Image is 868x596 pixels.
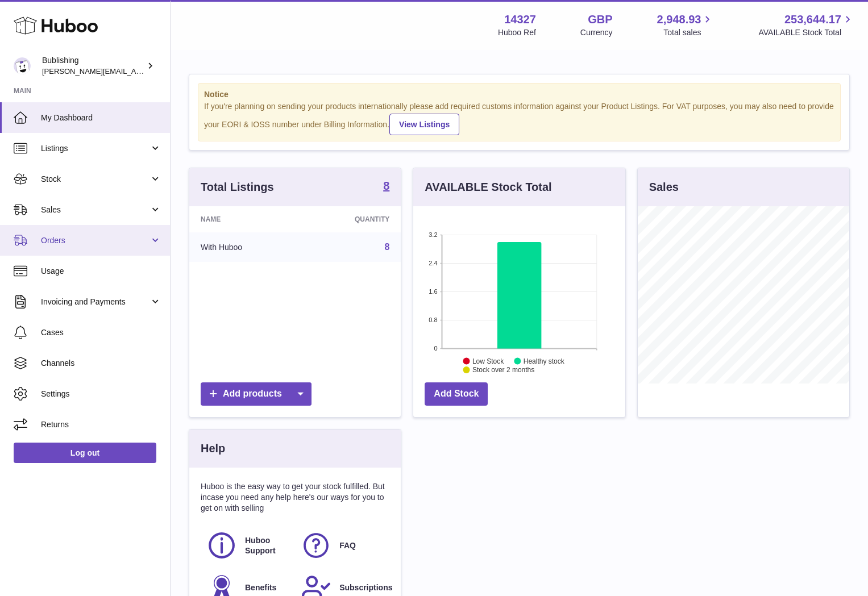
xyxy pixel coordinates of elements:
[245,582,276,593] span: Benefits
[201,180,274,195] h3: Total Listings
[201,441,225,456] h3: Help
[434,345,438,352] text: 0
[41,205,149,215] span: Sales
[41,358,161,369] span: Channels
[41,327,161,338] span: Cases
[41,143,149,154] span: Listings
[204,101,834,135] div: If you're planning on sending your products internationally please add required customs informati...
[301,206,401,232] th: Quantity
[245,535,288,557] span: Huboo Support
[429,288,438,295] text: 1.6
[472,357,504,365] text: Low Stock
[201,382,312,406] a: Add products
[42,66,228,76] span: [PERSON_NAME][EMAIL_ADDRESS][DOMAIN_NAME]
[663,27,714,38] span: Total sales
[425,382,488,406] a: Add Stock
[206,530,289,561] a: Huboo Support
[524,357,565,365] text: Healthy stock
[41,297,149,307] span: Invoicing and Payments
[389,114,459,135] a: View Listings
[588,12,612,27] strong: GBP
[189,206,301,232] th: Name
[498,27,536,38] div: Huboo Ref
[201,481,389,514] p: Huboo is the easy way to get your stock fulfilled. But incase you need any help here's our ways f...
[41,235,149,246] span: Orders
[649,180,679,195] h3: Sales
[41,419,161,430] span: Returns
[41,266,161,277] span: Usage
[41,174,149,185] span: Stock
[41,389,161,399] span: Settings
[204,89,834,100] strong: Notice
[14,57,31,74] img: hamza@bublishing.com
[339,582,392,593] span: Subscriptions
[383,180,389,194] a: 8
[657,12,701,27] span: 2,948.93
[189,232,301,262] td: With Huboo
[504,12,536,27] strong: 14327
[383,180,389,191] strong: 8
[758,27,854,38] span: AVAILABLE Stock Total
[784,12,841,27] span: 253,644.17
[657,12,715,38] a: 2,948.93 Total sales
[429,260,438,266] text: 2.4
[41,112,161,123] span: My Dashboard
[472,366,534,374] text: Stock over 2 months
[339,540,356,551] span: FAQ
[301,530,384,561] a: FAQ
[580,27,613,38] div: Currency
[758,12,854,38] a: 253,644.17 AVAILABLE Stock Total
[14,443,156,463] a: Log out
[429,316,438,323] text: 0.8
[425,180,551,195] h3: AVAILABLE Stock Total
[429,231,438,238] text: 3.2
[42,55,144,77] div: Bublishing
[384,242,389,252] a: 8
